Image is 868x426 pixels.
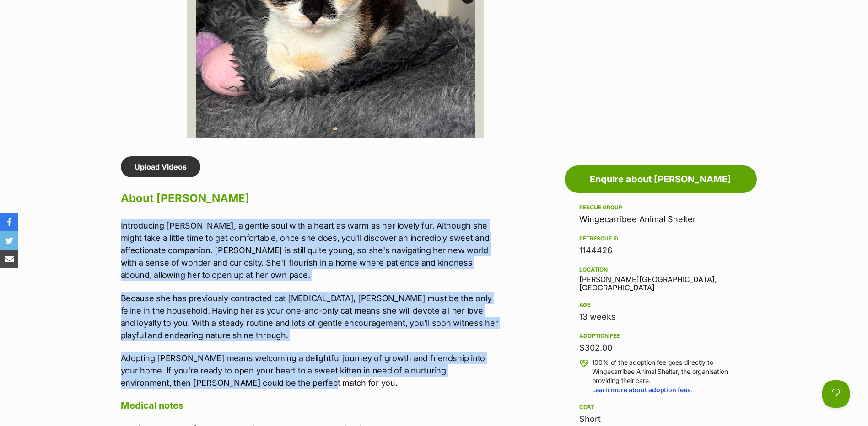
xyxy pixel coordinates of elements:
[121,188,499,208] h2: About [PERSON_NAME]
[579,264,742,292] div: [PERSON_NAME][GEOGRAPHIC_DATA], [GEOGRAPHIC_DATA]
[579,413,742,426] div: Short
[565,165,757,193] a: Enquire about [PERSON_NAME]
[579,235,742,242] div: PetRescue ID
[579,244,742,257] div: 1144426
[579,204,742,211] div: Rescue group
[121,156,200,177] a: Upload Videos
[579,301,742,309] div: Age
[121,219,499,281] p: Introducing [PERSON_NAME], a gentle soul with a heart as warm as her lovely fur. Although she mig...
[121,352,499,389] p: Adopting [PERSON_NAME] means welcoming a delightful journey of growth and friendship into your ho...
[121,399,499,411] h4: Medical notes
[579,266,742,273] div: Location
[822,380,850,408] iframe: Help Scout Beacon - Open
[579,341,742,354] div: $302.00
[579,404,742,411] div: Coat
[121,292,499,341] p: Because she has previously contracted cat [MEDICAL_DATA], [PERSON_NAME] must be the only feline i...
[592,358,742,394] p: 100% of the adoption fee goes directly to Wingecarribee Animal Shelter, the organisation providin...
[592,386,691,394] a: Learn more about adoption fees
[579,310,742,323] div: 13 weeks
[579,332,742,340] div: Adoption fee
[579,214,696,224] a: Wingecarribee Animal Shelter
